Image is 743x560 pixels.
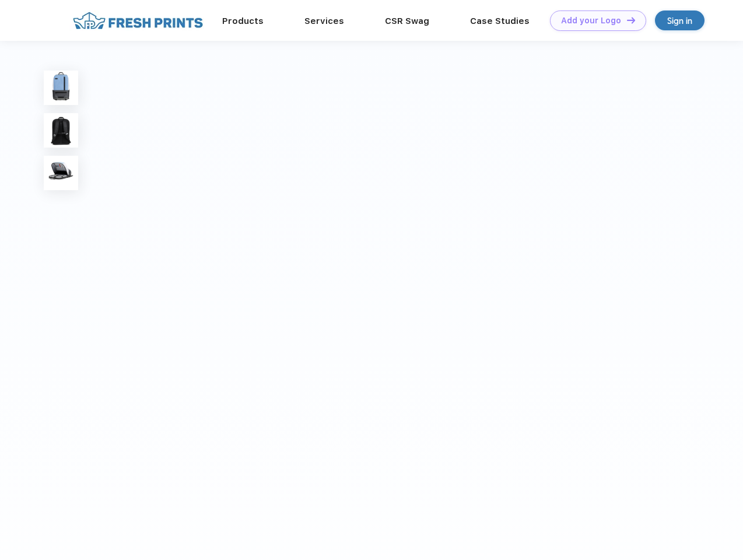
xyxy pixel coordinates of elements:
[69,10,206,31] img: fo%20logo%202.webp
[222,16,264,26] a: Products
[44,71,78,105] img: func=resize&h=100
[667,14,692,27] div: Sign in
[627,17,635,23] img: DT
[44,156,78,190] img: func=resize&h=100
[655,10,705,30] a: Sign in
[44,113,78,148] img: func=resize&h=100
[561,16,621,26] div: Add your Logo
